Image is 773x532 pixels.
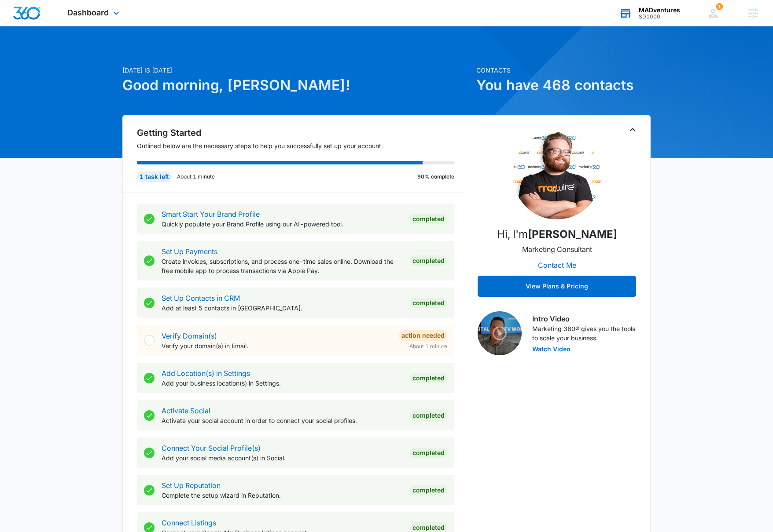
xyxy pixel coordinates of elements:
[410,485,447,496] div: Completed
[410,373,447,383] div: Completed
[177,173,215,181] p: About 1 minute
[716,3,723,10] div: notifications count
[513,131,601,219] img: Tyler Peterson
[162,303,403,313] p: Add at least 5 contacts in [GEOGRAPHIC_DATA].
[410,255,447,266] div: Completed
[162,518,216,527] a: Connect Listings
[162,294,240,302] a: Set Up Contacts in CRM
[399,330,447,341] div: Action Needed
[162,257,403,275] p: Create invoices, subscriptions, and process one-time sales online. Download the free mobile app t...
[162,332,217,340] a: Verify Domain(s)
[532,313,636,324] h3: Intro Video
[137,171,172,182] div: 1 task left
[122,75,471,96] h1: Good morning, [PERSON_NAME]!
[410,298,447,308] div: Completed
[137,126,465,139] h2: Getting Started
[532,324,636,343] p: Marketing 360® gives you the tools to scale your business.
[162,481,221,490] a: Set Up Reputation
[410,214,447,224] div: Completed
[162,219,403,229] p: Quickly populate your Brand Profile using our AI-powered tool.
[476,66,651,75] p: Contacts
[410,410,447,421] div: Completed
[409,343,447,350] span: About 1 minute
[162,379,403,388] p: Add your business location(s) in Settings.
[162,247,217,256] a: Set Up Payments
[532,346,571,352] button: Watch Video
[410,448,447,458] div: Completed
[478,276,636,297] button: View Plans & Pricing
[162,341,392,350] p: Verify your domain(s) in Email.
[162,491,403,500] p: Complete the setup wizard in Reputation.
[162,444,261,452] a: Connect Your Social Profile(s)
[716,3,723,10] span: 1
[627,124,638,135] button: Toggle Collapse
[162,453,403,463] p: Add your social media account(s) in Social.
[639,7,680,14] div: account name
[137,141,465,150] p: Outlined below are the necessary steps to help you successfully set up your account.
[162,369,250,378] a: Add Location(s) in Settings
[122,66,471,75] p: [DATE] is [DATE]
[417,173,454,181] p: 90% complete
[476,75,651,96] h1: You have 468 contacts
[639,14,680,20] div: account id
[162,406,210,415] a: Activate Social
[162,416,403,425] p: Activate your social account in order to connect your social profiles.
[67,8,109,17] span: Dashboard
[529,255,585,276] button: Contact Me
[528,228,617,240] strong: [PERSON_NAME]
[497,226,617,242] p: Hi, I'm
[522,244,592,255] p: Marketing Consultant
[478,311,522,355] img: Intro Video
[162,210,260,219] a: Smart Start Your Brand Profile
